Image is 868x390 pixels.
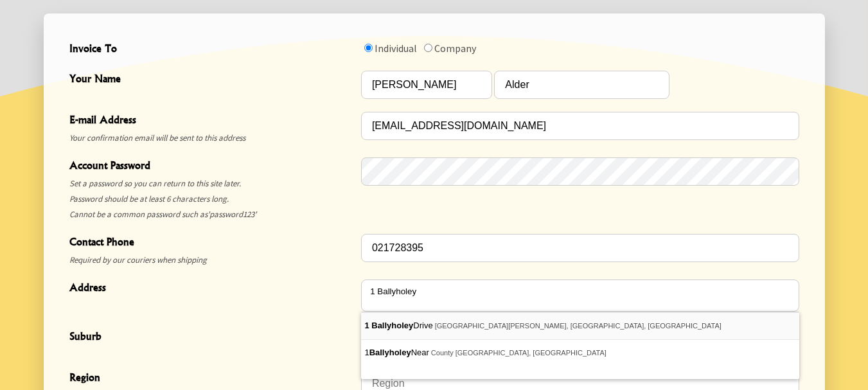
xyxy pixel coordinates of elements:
[361,312,799,339] div: [GEOGRAPHIC_DATA][PERSON_NAME], [GEOGRAPHIC_DATA], [GEOGRAPHIC_DATA]
[371,321,413,330] span: Ballyholey
[69,279,355,298] span: Address
[361,112,799,140] input: E-mail Address
[69,71,355,89] span: Your Name
[364,44,373,52] input: Invoice To
[69,40,355,59] span: Invoice To
[375,42,417,55] label: Individual
[361,71,492,99] input: Your Name
[69,157,355,176] span: Account Password
[69,176,355,222] span: Set a password so you can return to this site later. Password should be at least 6 characters lon...
[69,234,355,253] span: Contact Phone
[69,369,355,388] span: Region
[361,279,799,312] textarea: Address
[361,157,799,186] input: Account Password
[69,328,355,347] span: Suburb
[69,130,355,146] span: Your confirmation email will be sent to this address
[361,234,799,262] input: Contact Phone
[364,321,434,330] span: Drive
[424,44,432,52] input: Invoice To
[494,71,669,99] input: Your Name
[364,321,369,330] span: 1
[69,112,355,130] span: E-mail Address
[434,42,476,55] label: Company
[369,348,411,357] span: Ballyholey
[364,348,430,357] span: 1 Near
[361,339,799,366] div: County [GEOGRAPHIC_DATA], [GEOGRAPHIC_DATA]
[69,253,355,268] span: Required by our couriers when shipping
